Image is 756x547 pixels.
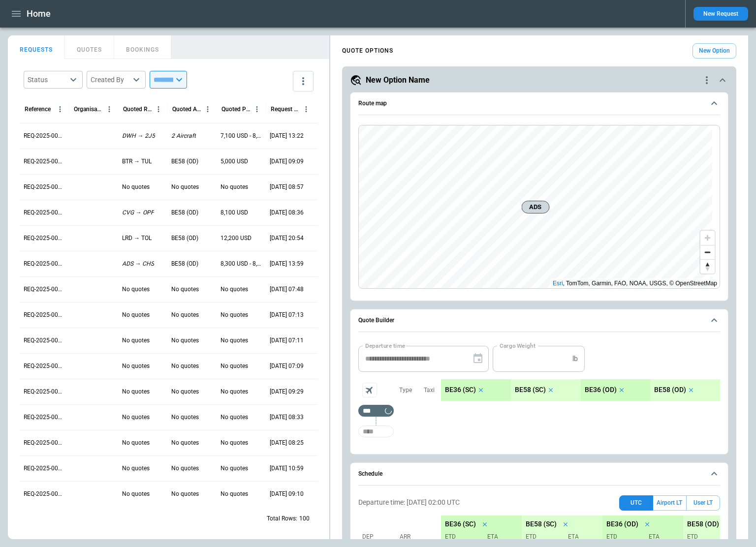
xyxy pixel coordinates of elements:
p: No quotes [171,362,199,370]
p: No quotes [220,464,248,473]
p: 09/25/2025 07:48 [270,285,304,294]
p: REQ-2025-000301 [24,490,65,498]
div: Quoted Aircraft [172,106,201,113]
a: Esri [553,280,563,287]
p: BE36 (SC) [445,386,476,394]
p: 09/28/2025 13:22 [270,132,304,140]
p: 2 Aircraft [171,132,196,140]
h6: Route map [358,100,387,107]
p: No quotes [220,336,248,345]
p: No quotes [122,311,150,319]
p: BE36 (OD) [585,386,617,394]
button: Airport LT [653,495,686,511]
button: Zoom out [700,245,715,259]
p: No quotes [171,490,199,498]
p: No quotes [171,439,199,447]
p: ETD [606,533,641,541]
p: BE58 (OD) [171,260,198,268]
p: ETD [687,533,722,541]
p: REQ-2025-000305 [24,388,65,396]
p: No quotes [220,413,248,422]
div: Organisation [74,106,103,113]
canvas: Map [359,125,712,289]
div: Quoted Price [221,106,251,113]
p: REQ-2025-000315 [24,132,65,140]
p: BE58 (OD) [171,209,198,217]
div: , TomTom, Garmin, FAO, NOAA, USGS, © OpenStreetMap [553,278,717,288]
p: REQ-2025-000303 [24,439,65,447]
button: REQUESTS [8,35,65,59]
p: Dep [362,533,397,541]
button: Zoom in [700,231,715,245]
p: 8,100 USD [220,209,248,217]
p: 12,200 USD [220,234,252,243]
p: REQ-2025-000310 [24,260,65,268]
label: Departure time [365,341,406,350]
p: BE58 (OD) [171,157,198,166]
button: BOOKINGS [114,35,171,59]
h5: New Option Name [366,75,430,86]
p: No quotes [220,362,248,370]
button: Reference column menu [54,103,66,116]
p: Arr [400,533,434,541]
h4: QUOTE OPTIONS [342,49,393,53]
p: DWH → 2J5 [122,132,155,140]
p: No quotes [171,285,199,294]
p: 09/26/2025 08:36 [270,209,304,217]
p: No quotes [122,439,150,447]
p: No quotes [122,464,150,473]
button: UTC [619,495,653,511]
p: LRD → TOL [122,234,152,243]
p: 09/25/2025 07:11 [270,336,304,345]
p: BE58 (OD) [654,386,686,394]
button: Route map [358,92,720,115]
p: CVG → OPF [122,209,154,217]
button: Quote Builder [358,309,720,332]
p: Taxi [424,386,435,395]
label: Cargo Weight [500,341,535,350]
p: 09/23/2025 09:10 [270,490,304,498]
p: 09/24/2025 08:33 [270,413,304,422]
span: ADS [526,202,545,212]
p: No quotes [122,183,150,191]
p: 09/24/2025 08:25 [270,439,304,447]
p: BE58 (SC) [515,386,546,394]
div: Status [28,75,67,85]
button: Reset bearing to north [700,259,715,273]
p: REQ-2025-000311 [24,234,65,243]
p: ETA [645,533,679,541]
span: Aircraft selection [362,383,377,397]
p: REQ-2025-000302 [24,464,65,473]
p: ETA [564,533,598,541]
p: 09/25/2025 07:09 [270,362,304,370]
p: 09/24/2025 09:29 [270,388,304,396]
button: User LT [686,495,720,511]
p: 09/26/2025 09:09 [270,157,304,166]
p: Departure time: [DATE] 02:00 UTC [358,498,460,507]
button: more [293,71,314,91]
p: 09/23/2025 10:59 [270,464,304,473]
p: No quotes [171,183,199,191]
div: Too short [358,405,394,417]
p: No quotes [220,490,248,498]
p: No quotes [122,413,150,422]
h1: Home [27,8,51,20]
div: scrollable content [441,379,720,401]
p: No quotes [171,413,199,422]
p: ETD [445,533,479,541]
button: New Option [693,43,736,59]
div: Quote Builder [358,346,720,442]
p: No quotes [122,362,150,370]
p: 09/25/2025 20:54 [270,234,304,243]
button: New Option Namequote-option-actions [350,74,728,86]
p: 09/25/2025 07:13 [270,311,304,319]
p: No quotes [220,285,248,294]
p: BE58 (OD) [687,520,719,528]
p: ETA [483,533,518,541]
button: Schedule [358,463,720,486]
p: 100 [299,515,310,523]
button: Request Created At (UTC-05:00) column menu [300,103,313,116]
p: BTR → TUL [122,157,152,166]
p: No quotes [122,285,150,294]
div: Request Created At (UTC-05:00) [271,106,300,113]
